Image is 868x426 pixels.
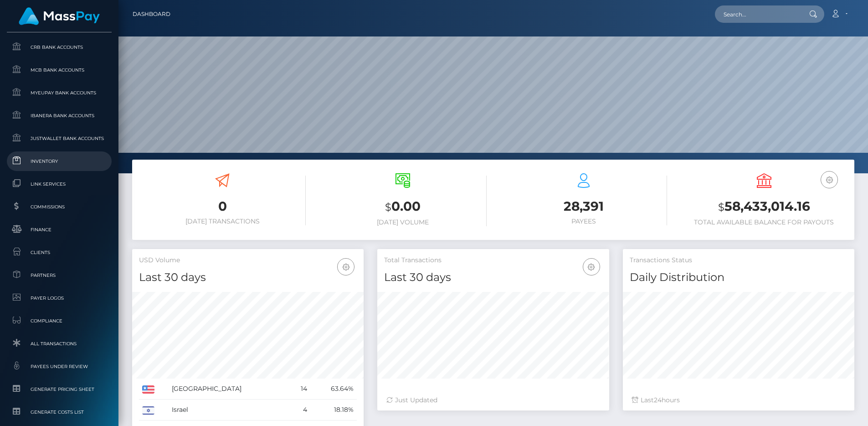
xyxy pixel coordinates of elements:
[500,197,667,215] h3: 28,391
[385,201,391,213] small: $
[7,402,112,422] a: Generate Costs List
[10,133,108,144] span: JustWallet Bank Accounts
[10,224,108,235] span: Finance
[10,179,108,189] span: Link Services
[654,396,662,404] span: 24
[139,256,357,265] h5: USD Volume
[142,385,154,394] img: US.png
[169,379,290,400] td: [GEOGRAPHIC_DATA]
[10,361,108,372] span: Payees under Review
[139,270,357,286] h4: Last 30 days
[7,334,112,353] a: All Transactions
[7,265,112,285] a: Partners
[319,218,486,226] h6: [DATE] Volume
[10,156,108,166] span: Inventory
[7,357,112,376] a: Payees under Review
[10,88,108,98] span: MyEUPay Bank Accounts
[290,379,311,400] td: 14
[715,5,801,23] input: Search...
[133,5,170,24] a: Dashboard
[7,151,112,171] a: Inventory
[384,256,602,265] h5: Total Transactions
[310,379,357,400] td: 63.64%
[7,220,112,239] a: Finance
[10,42,108,52] span: CRB Bank Accounts
[10,110,108,121] span: Ibanera Bank Accounts
[7,106,112,125] a: Ibanera Bank Accounts
[7,83,112,103] a: MyEUPay Bank Accounts
[386,395,600,405] div: Just Updated
[7,288,112,308] a: Payer Logos
[681,197,847,216] h3: 58,433,014.16
[7,379,112,399] a: Generate Pricing Sheet
[7,129,112,148] a: JustWallet Bank Accounts
[139,197,306,215] h3: 0
[7,197,112,217] a: Commissions
[169,400,290,421] td: Israel
[630,256,847,265] h5: Transactions Status
[142,406,154,415] img: IL.png
[7,243,112,262] a: Clients
[681,218,847,226] h6: Total Available Balance for Payouts
[10,407,108,417] span: Generate Costs List
[10,316,108,326] span: Compliance
[384,270,602,286] h4: Last 30 days
[319,197,486,216] h3: 0.00
[10,293,108,303] span: Payer Logos
[7,174,112,194] a: Link Services
[7,37,112,57] a: CRB Bank Accounts
[10,384,108,395] span: Generate Pricing Sheet
[10,270,108,281] span: Partners
[290,400,311,421] td: 4
[718,201,724,213] small: $
[10,247,108,258] span: Clients
[10,338,108,349] span: All Transactions
[630,270,847,286] h4: Daily Distribution
[139,218,306,225] h6: [DATE] Transactions
[7,60,112,80] a: MCB Bank Accounts
[19,7,100,25] img: MassPay Logo
[10,65,108,75] span: MCB Bank Accounts
[310,400,357,421] td: 18.18%
[10,202,108,212] span: Commissions
[632,395,845,405] div: Last hours
[500,218,667,225] h6: Payees
[7,311,112,331] a: Compliance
